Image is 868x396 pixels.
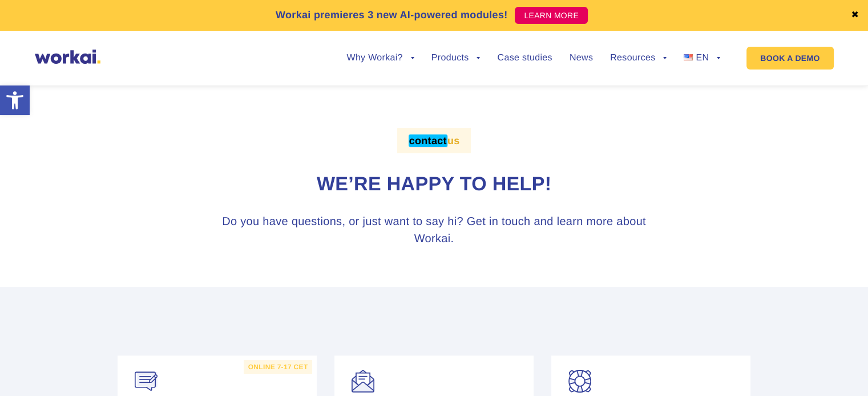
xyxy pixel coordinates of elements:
[497,54,552,63] a: Case studies
[696,53,709,63] span: EN
[220,213,648,247] h3: Do you have questions, or just want to say hi? Get in touch and learn more about Workai.
[570,54,593,63] a: News
[346,54,414,63] a: Why Workai?
[431,54,481,63] a: Products
[244,360,313,374] label: online 7-17 CET
[276,7,508,23] p: Workai premieres 3 new AI-powered modules!
[409,134,447,147] em: contact
[14,294,74,304] p: email messages
[610,54,667,63] a: Resources
[663,237,868,396] iframe: Chat Widget
[118,172,751,198] h1: We’re happy to help!
[88,210,135,220] a: Privacy Policy
[23,258,46,268] em: Cloud
[515,7,588,24] a: LEARN MORE
[397,128,471,153] label: us
[851,11,859,20] a: ✖
[3,296,10,303] input: email messages
[746,47,833,70] a: BOOK A DEMO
